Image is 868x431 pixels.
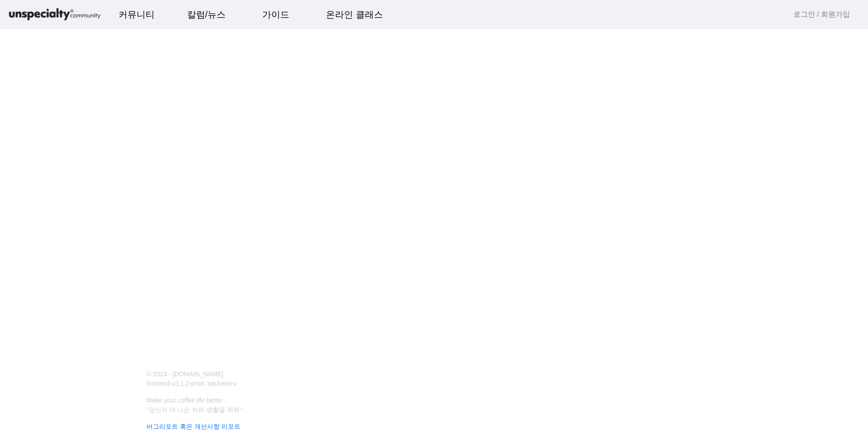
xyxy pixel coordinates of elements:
[111,2,162,27] a: 커뮤니티
[141,396,716,415] p: Make your coffee life better “당신의 더 나은 커피 생활을 위해”
[255,2,297,27] a: 가이드
[180,2,233,27] a: 칼럼/뉴스
[319,2,390,27] a: 온라인 클래스
[793,9,850,20] a: 로그인 / 회원가입
[141,369,429,388] p: © 2023 - [DOMAIN_NAME] frontend-v3.1.2-prod, backend-v
[7,7,102,23] img: logo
